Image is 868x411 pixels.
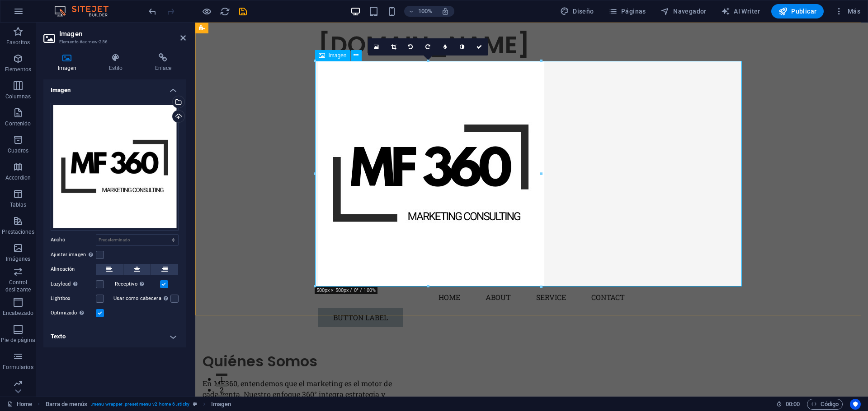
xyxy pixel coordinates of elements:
[21,351,32,353] button: 1
[51,264,96,275] label: Alineación
[51,308,96,319] label: Optimizado
[404,6,436,17] button: 100%
[238,6,248,17] i: Guardar (Ctrl+S)
[557,4,598,18] button: Diseño
[52,6,120,17] img: Editor Logo
[6,255,30,263] p: Imágenes
[237,6,248,17] button: save
[91,399,189,410] span: . menu-wrapper .preset-menu-v2-home-6 .sticky
[193,402,197,406] i: Este elemento es un preajuste personalizable
[420,38,437,55] a: Girar 90° a la derecha
[220,6,230,17] i: Volver a cargar página
[609,7,646,16] span: Páginas
[560,7,594,16] span: Diseño
[5,93,31,100] p: Columnas
[43,326,186,347] h4: Texto
[776,399,800,410] h6: Tiempo de la sesión
[437,38,454,55] a: Desenfoque
[786,399,800,410] span: 00 00
[94,53,141,72] h4: Estilo
[831,4,864,18] button: Más
[7,399,32,410] a: Haz clic para cancelar la selección y doble clic para abrir páginas
[771,4,824,18] button: Publicar
[811,399,839,410] span: Código
[46,399,231,410] nav: breadcrumb
[660,7,707,16] span: Navegador
[454,38,471,55] a: Escala de grises
[113,293,170,304] label: Usar como cabecera
[201,6,212,17] button: Haz clic para salir del modo de previsualización y seguir editando
[5,120,31,127] p: Contenido
[792,401,793,407] span: :
[219,6,230,17] button: reload
[211,399,231,410] span: Haz clic para seleccionar y doble clic para editar
[368,38,385,55] a: Selecciona archivos del administrador de archivos, de la galería de fotos o carga archivo(s)
[605,4,650,18] button: Páginas
[8,147,29,154] p: Cuadros
[141,53,186,72] h4: Enlace
[835,7,860,16] span: Más
[59,30,186,38] h2: Imagen
[850,399,861,410] button: Usercentrics
[441,7,449,15] i: Al redimensionar, ajustar el nivel de zoom automáticamente para ajustarse al dispositivo elegido.
[418,6,432,17] h6: 100%
[402,38,420,55] a: Girar 90° a la izquierda
[385,38,402,55] a: Modo de recorte
[21,373,32,375] button: 3
[657,4,710,18] button: Navegador
[778,7,817,16] span: Publicar
[717,4,764,18] button: AI Writer
[43,53,94,72] h4: Imagen
[46,399,87,410] span: Haz clic para seleccionar y doble clic para editar
[21,362,32,364] button: 2
[6,39,30,46] p: Favoritos
[147,6,158,17] button: undo
[329,53,347,58] span: Imagen
[59,38,168,46] h3: Elemento #ed-new-256
[2,228,34,236] p: Prestaciones
[5,174,31,181] p: Accordion
[5,66,31,73] p: Elementos
[557,4,598,18] div: Diseño (Ctrl+Alt+Y)
[3,309,33,317] p: Encabezado
[721,7,760,16] span: AI Writer
[51,279,96,290] label: Lazyload
[147,6,158,17] i: Deshacer: Cambiar imagen (Ctrl+Z)
[807,399,843,410] button: Código
[1,337,35,344] p: Pie de página
[51,249,96,260] label: Ajustar imagen
[10,201,27,208] p: Tablas
[51,237,96,242] label: Ancho
[3,364,33,371] p: Formularios
[43,79,186,96] h4: Imagen
[471,38,488,55] a: Confirmar ( Ctrl ⏎ )
[51,293,96,304] label: Lightbox
[51,103,179,231] div: Logoblanco-093lShi44TZQ6b01u5egeQ.jpg
[115,279,160,290] label: Receptivo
